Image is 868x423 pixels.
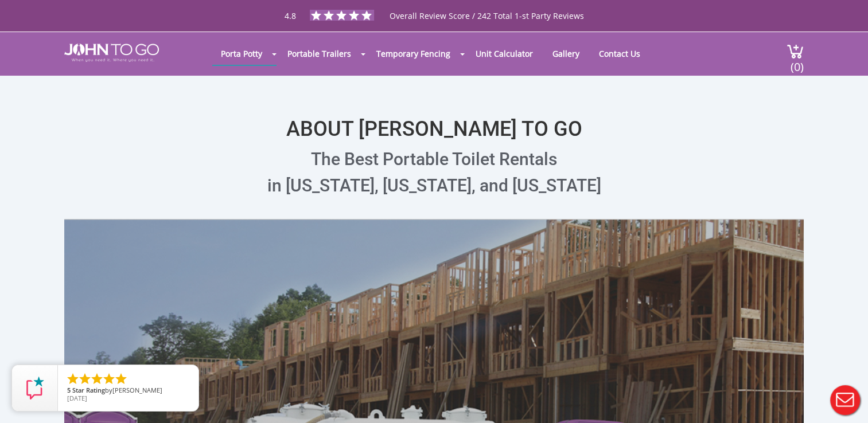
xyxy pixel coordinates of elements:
[64,146,804,199] p: The Best Portable Toilet Rentals in [US_STATE], [US_STATE], and [US_STATE]
[64,44,159,62] img: JOHN to go
[66,372,80,386] li: 
[64,87,804,141] h1: ABOUT [PERSON_NAME] TO GO
[90,372,104,386] li: 
[787,44,804,59] img: cart a
[544,42,588,65] a: Gallery
[212,42,271,65] a: Porta Potty
[390,10,584,44] span: Overall Review Score / 242 Total 1-st Party Reviews
[790,50,804,75] span: (0)
[368,42,459,65] a: Temporary Fencing
[279,42,360,65] a: Portable Trailers
[67,386,71,394] span: 5
[67,394,87,402] span: [DATE]
[67,387,189,395] span: by
[78,372,92,386] li: 
[114,372,128,386] li: 
[285,10,296,21] span: 4.8
[590,42,649,65] a: Contact Us
[72,386,105,394] span: Star Rating
[822,377,868,423] button: Live Chat
[112,386,162,394] span: [PERSON_NAME]
[102,372,116,386] li: 
[24,377,46,399] img: Review Rating
[467,42,542,65] a: Unit Calculator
